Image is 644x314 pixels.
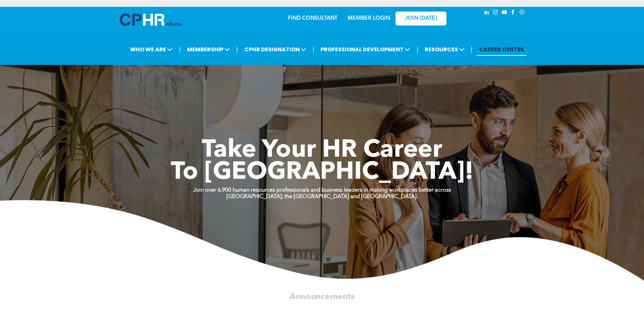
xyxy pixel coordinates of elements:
li: | [236,42,238,56]
img: A blue and white logo for cp alberta [120,14,182,26]
a: linkedin [483,8,491,18]
li: | [313,42,314,56]
li: | [417,42,418,56]
span: Take Your HR Career [202,138,442,163]
li: | [179,42,181,56]
a: JOIN [DATE] [395,12,446,25]
span: WHO WE ARE [128,43,174,56]
span: PROFESSIONAL DEVELOPMENT [318,43,412,56]
a: MEMBER LOGIN [348,16,390,21]
span: To [GEOGRAPHIC_DATA]! [171,160,474,185]
span: CPHR DESIGNATION [242,43,308,56]
strong: [GEOGRAPHIC_DATA], the [GEOGRAPHIC_DATA] and [GEOGRAPHIC_DATA]. [226,194,418,199]
a: FIND CONSULTANT [288,16,337,21]
a: Social network [518,8,526,18]
span: JOIN [DATE] [405,15,437,22]
a: instagram [492,8,499,18]
a: youtube [501,8,508,18]
a: facebook [510,8,517,18]
strong: Join over 6,900 human resources professionals and business leaders in making workplaces better ac... [193,188,451,193]
span: RESOURCES [423,43,466,56]
a: CAREER CENTRE [477,43,526,56]
span: MEMBERSHIP [185,43,232,56]
li: | [471,42,473,56]
span: Announcements [290,293,354,301]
